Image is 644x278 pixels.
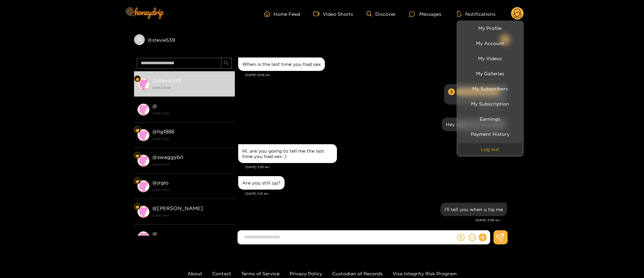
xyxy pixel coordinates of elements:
[458,68,522,79] a: My Galleries
[458,22,522,34] a: My Profile
[458,52,522,64] a: My Videos
[458,143,522,155] button: Log out
[458,98,522,110] a: My Subscription
[458,37,522,49] a: My Account
[458,128,522,140] a: Payment History
[458,83,522,94] a: My Subscribers
[458,113,522,125] a: Earnings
